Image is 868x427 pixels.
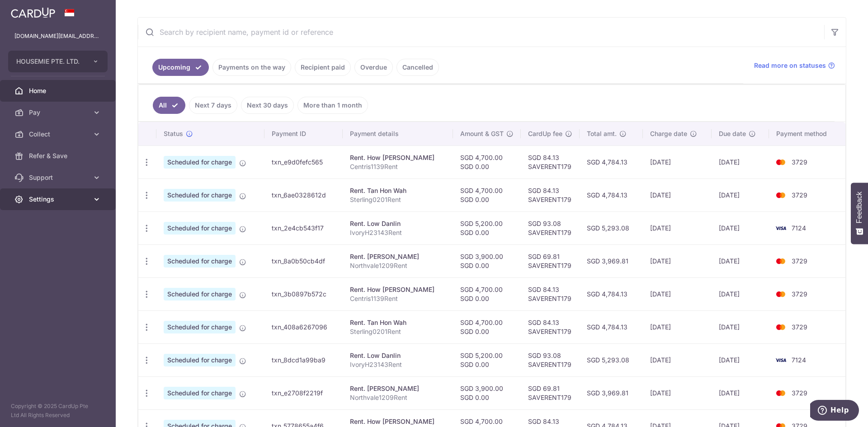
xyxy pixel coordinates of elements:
[8,51,108,72] button: HOUSEMIE PTE. LTD.
[521,277,580,310] td: SGD 84.13 SAVERENT179
[643,277,711,310] td: [DATE]
[754,61,835,70] a: Read more on statuses
[350,318,446,327] div: Rent. Tan Hon Wah
[164,321,236,333] span: Scheduled for charge
[712,310,769,343] td: [DATE]
[580,145,643,178] td: SGD 4,784.13
[264,145,343,178] td: txn_e9d0fefc565
[164,156,236,169] span: Scheduled for charge
[29,108,89,117] span: Pay
[772,289,790,300] img: Bank Card
[521,310,580,343] td: SGD 84.13 SAVERENT179
[264,244,343,277] td: txn_8a0b50cb4df
[772,322,790,333] img: Bank Card
[164,222,236,235] span: Scheduled for charge
[772,388,790,399] img: Bank Card
[350,360,446,369] p: IvoryH23143Rent
[264,122,343,145] th: Payment ID
[650,129,687,138] span: Charge date
[772,223,790,234] img: Bank Card
[712,277,769,310] td: [DATE]
[453,310,521,343] td: SGD 4,700.00 SGD 0.00
[772,190,790,201] img: Bank Card
[212,59,291,76] a: Payments on the way
[587,129,617,138] span: Total amt.
[16,57,83,66] span: HOUSEMIE PTE. LTD.
[810,400,859,422] iframe: Opens a widget where you can find more information
[350,252,446,261] div: Rent. [PERSON_NAME]
[580,244,643,277] td: SGD 3,969.81
[643,376,711,409] td: [DATE]
[643,310,711,343] td: [DATE]
[350,327,446,336] p: Sterling0201Rent
[164,255,236,267] span: Scheduled for charge
[264,178,343,211] td: txn_6ae0328612d
[343,122,453,145] th: Payment details
[712,376,769,409] td: [DATE]
[453,343,521,376] td: SGD 5,200.00 SGD 0.00
[580,277,643,310] td: SGD 4,784.13
[855,192,863,223] span: Feedback
[712,343,769,376] td: [DATE]
[396,59,439,76] a: Cancelled
[521,244,580,277] td: SGD 69.81 SAVERENT179
[264,310,343,343] td: txn_408a6267096
[164,189,236,202] span: Scheduled for charge
[792,224,806,232] span: 7124
[350,162,446,171] p: Centris1139Rent
[152,59,209,76] a: Upcoming
[189,97,237,114] a: Next 7 days
[712,211,769,244] td: [DATE]
[643,244,711,277] td: [DATE]
[769,122,845,145] th: Payment method
[792,191,807,199] span: 3729
[580,211,643,244] td: SGD 5,293.08
[643,211,711,244] td: [DATE]
[521,211,580,244] td: SGD 93.08 SAVERENT179
[460,129,504,138] span: Amount & GST
[350,261,446,270] p: Northvale1209Rent
[350,294,446,303] p: Centris1139Rent
[153,97,185,114] a: All
[643,178,711,211] td: [DATE]
[772,256,790,267] img: Bank Card
[295,59,351,76] a: Recipient paid
[350,219,446,228] div: Rent. Low Danlin
[521,145,580,178] td: SGD 84.13 SAVERENT179
[521,376,580,409] td: SGD 69.81 SAVERENT179
[350,153,446,162] div: Rent. How [PERSON_NAME]
[792,356,806,364] span: 7124
[792,158,807,166] span: 3729
[350,228,446,237] p: IvoryH23143Rent
[350,285,446,294] div: Rent. How [PERSON_NAME]
[580,310,643,343] td: SGD 4,784.13
[264,277,343,310] td: txn_3b0897b572c
[754,61,826,70] span: Read more on statuses
[643,343,711,376] td: [DATE]
[138,18,824,47] input: Search by recipient name, payment id or reference
[453,244,521,277] td: SGD 3,900.00 SGD 0.00
[354,59,393,76] a: Overdue
[241,97,294,114] a: Next 30 days
[164,129,183,138] span: Status
[264,343,343,376] td: txn_8dcd1a99ba9
[264,376,343,409] td: txn_e2708f2219f
[521,178,580,211] td: SGD 84.13 SAVERENT179
[164,387,236,399] span: Scheduled for charge
[29,195,89,204] span: Settings
[350,393,446,402] p: Northvale1209Rent
[453,178,521,211] td: SGD 4,700.00 SGD 0.00
[792,257,807,265] span: 3729
[580,178,643,211] td: SGD 4,784.13
[453,211,521,244] td: SGD 5,200.00 SGD 0.00
[792,290,807,298] span: 3729
[11,7,55,18] img: CardUp
[29,173,89,182] span: Support
[712,145,769,178] td: [DATE]
[29,130,89,139] span: Collect
[772,355,790,366] img: Bank Card
[719,129,746,138] span: Due date
[528,129,562,138] span: CardUp fee
[792,323,807,331] span: 3729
